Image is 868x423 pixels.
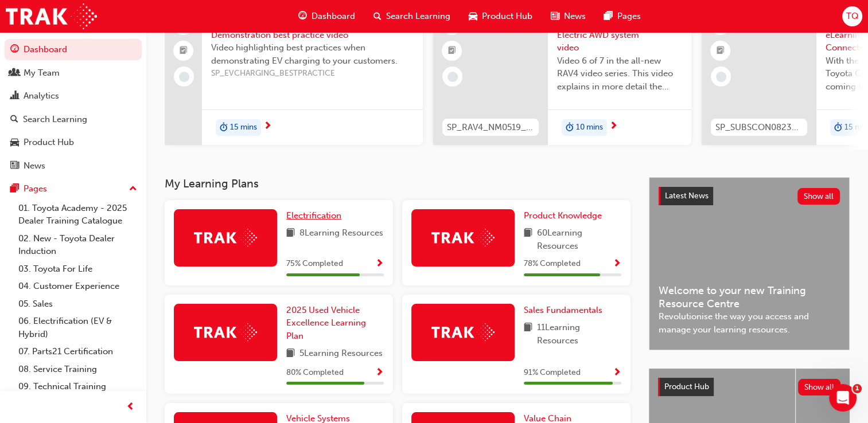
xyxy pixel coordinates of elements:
[312,10,355,23] span: Dashboard
[10,115,18,125] span: search-icon
[617,10,641,23] span: Pages
[604,9,613,23] span: pages-icon
[524,257,581,271] span: 78 % Completed
[24,89,59,103] div: Analytics
[469,9,477,23] span: car-icon
[798,379,841,395] button: Show all
[431,229,495,246] img: Trak
[659,284,840,310] span: Welcome to your new Training Resource Centre
[609,122,618,132] span: next-icon
[613,259,621,269] span: Show Progress
[5,109,142,130] a: Search Learning
[557,54,682,93] span: Video 6 of 7 in the all-new RAV4 video series. This video explains in more detail the features an...
[664,382,709,391] span: Product Hub
[5,178,142,199] button: Pages
[211,41,414,67] span: Video highlighting best practices when demonstrating EV charging to your customers.
[659,187,840,205] a: Latest NewsShow all
[263,122,272,132] span: next-icon
[289,5,364,28] a: guage-iconDashboard
[10,68,19,79] span: people-icon
[286,304,384,343] a: 2025 Used Vehicle Excellence Learning Plan
[286,257,343,271] span: 75 % Completed
[716,72,726,82] span: learningRecordVerb_NONE-icon
[14,295,142,313] a: 05. Sales
[220,120,228,135] span: duration-icon
[286,210,341,221] span: Electrification
[10,161,19,171] span: news-icon
[524,305,602,315] span: Sales Fundamentals
[23,113,87,126] div: Search Learning
[447,72,458,82] span: learningRecordVerb_NONE-icon
[194,229,257,246] img: Trak
[431,323,495,341] img: Trak
[14,312,142,343] a: 06. Electrification (EV & Hybrid)
[230,121,257,134] span: 15 mins
[129,182,137,197] span: up-icon
[566,120,574,135] span: duration-icon
[524,366,581,379] span: 91 % Completed
[557,15,682,54] span: RAV4 (New Model) - Electric AWD system video
[10,138,19,148] span: car-icon
[797,188,840,205] button: Show all
[5,39,142,60] a: Dashboard
[286,305,366,341] span: 2025 Used Vehicle Excellence Learning Plan
[165,6,423,145] a: Toyota Electrified: Charging Demonstration best practice videoVideo highlighting best practices w...
[364,5,460,28] a: search-iconSearch Learning
[5,62,142,84] a: My Team
[6,3,97,29] img: Trak
[613,257,621,271] button: Show Progress
[5,85,142,107] a: Analytics
[846,10,858,23] span: TQ
[649,177,850,350] a: Latest NewsShow allWelcome to your new Training Resource CentreRevolutionise the way you access a...
[299,226,383,241] span: 8 Learning Resources
[373,9,382,23] span: search-icon
[24,182,47,195] div: Pages
[375,259,384,269] span: Show Progress
[375,257,384,271] button: Show Progress
[613,366,621,380] button: Show Progress
[5,132,142,153] a: Product Hub
[179,72,189,82] span: learningRecordVerb_NONE-icon
[595,5,650,28] a: pages-iconPages
[126,400,135,414] span: prev-icon
[524,321,532,347] span: book-icon
[5,37,142,178] button: DashboardMy TeamAnalyticsSearch LearningProduct HubNews
[211,67,414,80] span: SP_EVCHARGING_BESTPRACTICE
[659,310,840,336] span: Revolutionise the way you access and manage your learning resources.
[447,121,534,134] span: SP_RAV4_NM0519_VID_006
[286,366,344,379] span: 80 % Completed
[448,44,456,58] span: booktick-icon
[482,10,532,23] span: Product Hub
[715,121,803,134] span: SP_SUBSCON0823_EL
[537,226,621,252] span: 60 Learning Resources
[834,120,842,135] span: duration-icon
[10,91,19,101] span: chart-icon
[537,321,621,347] span: 11 Learning Resources
[613,368,621,378] span: Show Progress
[194,323,257,341] img: Trak
[24,136,74,149] div: Product Hub
[286,347,295,361] span: book-icon
[460,5,542,28] a: car-iconProduct Hub
[576,121,603,134] span: 10 mins
[551,9,559,23] span: news-icon
[180,44,188,58] span: booktick-icon
[829,384,857,412] iframe: Intercom live chat
[375,368,384,378] span: Show Progress
[10,184,19,194] span: pages-icon
[14,277,142,295] a: 04. Customer Experience
[286,226,295,241] span: book-icon
[299,347,383,361] span: 5 Learning Resources
[14,199,142,230] a: 01. Toyota Academy - 2025 Dealer Training Catalogue
[14,230,142,260] a: 02. New - Toyota Dealer Induction
[14,260,142,278] a: 03. Toyota For Life
[524,209,606,222] a: Product Knowledge
[24,66,60,80] div: My Team
[14,361,142,378] a: 08. Service Training
[14,378,142,395] a: 09. Technical Training
[542,5,595,28] a: news-iconNews
[658,378,840,396] a: Product HubShow all
[10,45,19,55] span: guage-icon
